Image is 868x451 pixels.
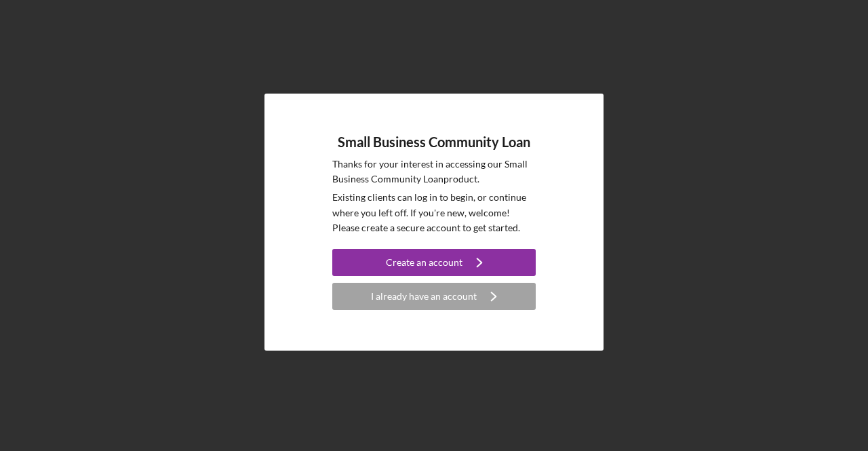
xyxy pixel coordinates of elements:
[386,249,462,276] div: Create an account
[338,134,530,150] h4: Small Business Community Loan
[332,157,536,187] p: Thanks for your interest in accessing our Small Business Community Loan product.
[371,283,477,310] div: I already have an account
[332,283,536,310] button: I already have an account
[332,249,536,276] button: Create an account
[332,190,536,235] p: Existing clients can log in to begin, or continue where you left off. If you're new, welcome! Ple...
[332,249,536,279] a: Create an account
